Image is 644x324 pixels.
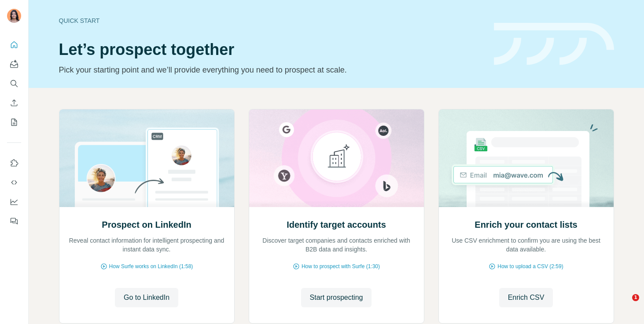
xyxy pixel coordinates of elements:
span: Go to LinkedIn [124,292,169,303]
h2: Identify target accounts [287,218,386,231]
h1: Let’s prospect together [59,41,483,58]
button: Search [7,76,21,91]
button: Dashboard [7,194,21,210]
button: Start prospecting [301,288,372,307]
p: Use CSV enrichment to confirm you are using the best data available. [448,236,605,254]
button: Use Surfe API [7,175,21,190]
button: Go to LinkedIn [115,288,178,307]
span: How to prospect with Surfe (1:30) [302,262,380,270]
button: Feedback [7,213,21,229]
img: Identify target accounts [249,109,424,207]
img: Prospect on LinkedIn [59,109,235,207]
button: Enrich CSV [7,95,21,111]
button: Use Surfe on LinkedIn [7,155,21,171]
span: Enrich CSV [508,292,545,303]
img: Enrich your contact lists [438,109,614,207]
h2: Enrich your contact lists [475,218,577,231]
button: My lists [7,114,21,130]
button: Enrich CSV [499,288,553,307]
button: Quick start [7,37,21,53]
span: How Surfe works on LinkedIn (1:58) [109,262,193,270]
img: Avatar [7,9,21,23]
img: banner [494,23,614,66]
span: Start prospecting [310,292,363,303]
iframe: Intercom live chat [614,294,635,315]
p: Reveal contact information for intelligent prospecting and instant data sync. [68,236,225,254]
span: 1 [632,294,639,301]
button: Agents Inbox [7,56,21,72]
span: How to upload a CSV (2:59) [497,262,563,270]
div: Quick start [59,16,483,25]
p: Discover target companies and contacts enriched with B2B data and insights. [258,236,415,254]
h2: Prospect on LinkedIn [102,218,191,231]
p: Pick your starting point and we’ll provide everything you need to prospect at scale. [59,64,483,76]
img: Agents [10,60,18,69]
